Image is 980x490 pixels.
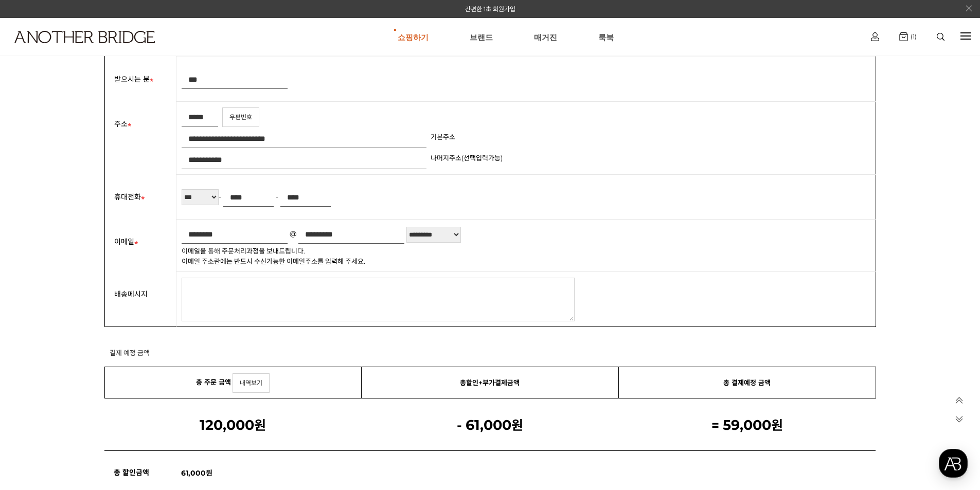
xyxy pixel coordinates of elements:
[470,19,493,56] a: 브랜드
[104,220,176,272] th: 이메일
[181,468,206,478] strong: 61,000
[104,57,176,102] th: 받으시는 분
[466,418,523,433] strong: 원
[398,19,429,56] a: 쇼핑하기
[110,348,150,357] h3: 결제 예정 금액
[466,416,511,433] span: 61,000
[871,32,879,41] img: cart
[133,326,198,352] a: 설정
[176,220,876,272] td: @
[937,33,945,41] img: search
[457,418,462,433] strong: -
[159,341,171,350] span: 설정
[134,241,138,244] img: 필수
[478,378,483,387] strong: +
[431,133,455,141] span: 기본주소
[466,378,478,387] strong: 할인
[128,123,131,126] img: 필수
[899,32,908,41] img: cart
[465,5,515,13] a: 간편한 1초 회원가입
[3,326,68,352] a: 홈
[32,341,39,350] span: 홈
[222,107,259,127] a: 우편번호
[723,378,771,387] strong: 총 결제예정 금액
[5,31,152,68] a: logo
[200,416,254,433] span: 120,000
[723,418,783,433] strong: 원
[176,175,876,220] td: - -
[431,154,461,162] span: 나머지주소
[908,33,917,40] span: (1)
[182,246,870,266] p: 이메일을 통해 주문처리과정을 보내드립니다. 이메일 주소란에는 반드시 수신가능한 이메일주소를 입력해 주세요.
[68,326,133,352] a: 대화
[104,272,176,327] th: 배송메시지
[899,32,917,41] a: (1)
[141,196,145,199] img: 필수
[104,175,176,220] th: 휴대전화
[196,378,231,386] strong: 총 주문 금액
[233,373,270,393] a: 내역보기
[104,102,176,175] th: 주소
[460,378,466,387] strong: 총
[200,418,266,433] strong: 원
[150,78,153,82] img: 필수
[711,418,719,433] strong: =
[14,31,155,43] img: logo
[507,378,520,387] strong: 금액
[534,19,557,56] a: 매거진
[114,468,149,477] strong: 총 할인금액
[94,342,106,350] span: 대화
[723,416,771,433] span: 59,000
[461,154,503,162] span: (선택입력가능)
[598,19,614,56] a: 룩북
[483,378,507,387] strong: 부가결제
